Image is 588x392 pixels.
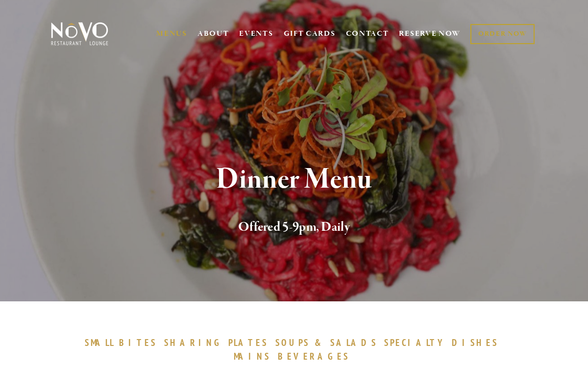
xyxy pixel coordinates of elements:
span: SOUPS [275,337,310,348]
a: RESERVE NOW [399,24,461,43]
span: SMALL [85,337,114,348]
span: MAINS [234,350,270,362]
a: ABOUT [197,29,229,39]
a: EVENTS [239,29,273,39]
a: BEVERAGES [278,350,354,362]
img: Novo Restaurant &amp; Lounge [49,22,110,46]
span: & [315,337,325,348]
span: SHARING [164,337,224,348]
a: MAINS [234,350,275,362]
a: CONTACT [346,24,389,43]
span: BEVERAGES [278,350,349,362]
span: SPECIALTY [384,337,447,348]
a: ORDER NOW [470,24,535,44]
span: DISHES [452,337,498,348]
h1: Dinner Menu [64,164,524,196]
a: MENUS [156,29,187,39]
a: GIFT CARDS [284,24,336,43]
a: SOUPS&SALADS [275,337,382,348]
span: SALADS [330,337,377,348]
h2: Offered 5-9pm, Daily [64,217,524,238]
a: SPECIALTYDISHES [384,337,503,348]
span: BITES [119,337,157,348]
span: PLATES [228,337,268,348]
a: SHARINGPLATES [164,337,273,348]
a: SMALLBITES [85,337,162,348]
